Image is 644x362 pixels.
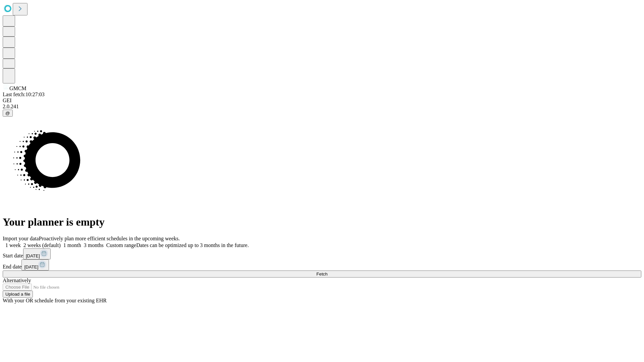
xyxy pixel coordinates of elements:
[24,264,38,269] span: [DATE]
[136,242,249,248] span: Dates can be optimized up to 3 months in the future.
[84,242,104,248] span: 3 months
[3,259,641,270] div: End date
[63,242,81,248] span: 1 month
[316,271,327,277] span: Fetch
[3,270,641,278] button: Fetch
[5,242,21,248] span: 1 week
[3,98,641,104] div: GEI
[3,278,31,283] span: Alternatively
[3,216,641,228] h1: Your planner is empty
[39,236,180,241] span: Proactively plan more efficient schedules in the upcoming weeks.
[9,85,26,91] span: GMCM
[26,253,40,258] span: [DATE]
[23,248,51,259] button: [DATE]
[3,104,641,110] div: 2.0.241
[106,242,136,248] span: Custom range
[23,242,61,248] span: 2 weeks (default)
[21,259,49,270] button: [DATE]
[3,92,45,97] span: Last fetch: 10:27:03
[3,291,33,298] button: Upload a file
[3,298,107,303] span: With your OR schedule from your existing EHR
[3,248,641,259] div: Start date
[3,236,39,241] span: Import your data
[5,111,10,116] span: @
[3,110,13,117] button: @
